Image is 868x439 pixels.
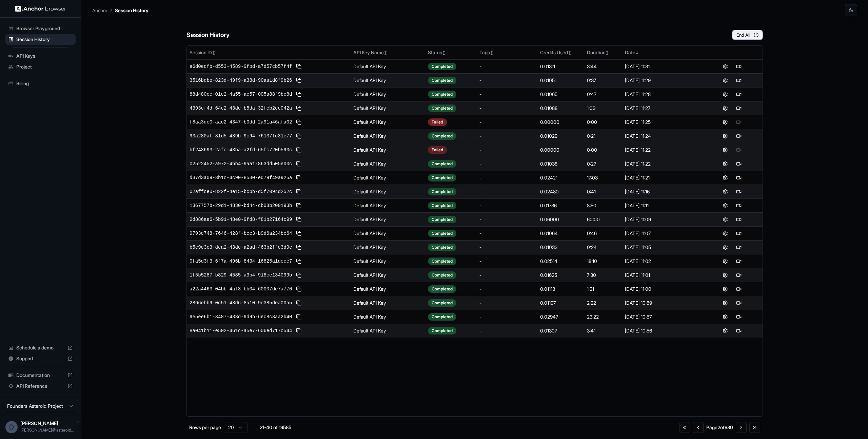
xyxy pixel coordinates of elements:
[479,133,535,139] div: -
[587,286,619,292] div: 1:21
[479,244,535,251] div: -
[540,272,581,279] div: 0.01625
[190,147,292,153] span: bf243693-2afc-43ba-a2fd-65fc720b590c
[16,63,73,70] span: Project
[258,424,292,431] div: 21-40 of 19585
[351,143,426,157] td: Default API Key
[625,300,699,306] div: [DATE] 10:59
[353,49,423,56] div: API Key Name
[351,324,426,338] td: Default API Key
[428,244,456,251] div: Completed
[625,313,699,320] div: [DATE] 10:57
[190,77,292,84] span: 3516bdbe-823d-49f9-a38d-90aa1d8f9b26
[479,327,535,334] div: -
[625,202,699,209] div: [DATE] 11:11
[587,160,619,167] div: 0:27
[625,272,699,279] div: [DATE] 11:01
[540,230,581,237] div: 0.01064
[5,23,76,34] div: Browser Playground
[587,327,619,334] div: 3:41
[587,105,619,112] div: 1:03
[587,133,619,139] div: 0:21
[479,174,535,181] div: -
[540,119,581,126] div: 0.00000
[190,63,292,70] span: a6d0edfb-d553-4589-9fbd-a7d57cb57f4f
[479,77,535,84] div: -
[428,146,447,154] div: Failed
[186,30,230,40] h6: Session History
[587,272,619,279] div: 7:30
[479,230,535,237] div: -
[16,36,73,43] span: Session History
[479,216,535,223] div: -
[540,313,581,320] div: 0.02947
[540,202,581,209] div: 0.01736
[428,174,456,182] div: Completed
[587,174,619,181] div: 17:03
[479,91,535,98] div: -
[15,5,66,12] img: Anchor Logo
[587,244,619,251] div: 0:24
[479,286,535,292] div: -
[625,63,699,70] div: [DATE] 11:31
[5,61,76,72] div: Project
[479,119,535,126] div: -
[351,171,426,185] td: Default API Key
[428,49,474,56] div: Status
[16,383,65,389] span: API Reference
[625,160,699,167] div: [DATE] 11:22
[428,313,456,321] div: Completed
[587,188,619,195] div: 0:41
[625,188,699,195] div: [DATE] 11:16
[5,353,76,364] div: Support
[479,202,535,209] div: -
[351,115,426,129] td: Default API Key
[190,133,292,139] span: 93a280af-81d5-489b-9c94-76137fc31e77
[587,300,619,306] div: 2:22
[540,160,581,167] div: 0.01038
[540,244,581,251] div: 0.01033
[442,50,446,55] span: ↕
[5,370,76,381] div: Documentation
[540,216,581,223] div: 0.06000
[428,63,456,70] div: Completed
[587,119,619,126] div: 0:00
[190,188,292,195] span: 02affce0-822f-4e15-bcbb-d5f7094d252c
[5,51,76,61] div: API Keys
[540,105,581,112] div: 0.01088
[587,216,619,223] div: 60:00
[479,105,535,112] div: -
[5,78,76,89] div: Billing
[5,34,76,45] div: Session History
[351,129,426,143] td: Default API Key
[428,118,447,126] div: Failed
[190,160,292,167] span: 02522452-a972-4bb4-9aa1-863dd505e00c
[351,59,426,73] td: Default API Key
[625,327,699,334] div: [DATE] 10:56
[706,424,733,431] div: Page 2 of 980
[606,50,609,55] span: ↕
[540,300,581,306] div: 0.01197
[587,63,619,70] div: 3:44
[625,216,699,223] div: [DATE] 11:09
[479,160,535,167] div: -
[428,271,456,279] div: Completed
[479,188,535,195] div: -
[428,188,456,195] div: Completed
[625,244,699,251] div: [DATE] 11:05
[189,424,221,431] p: Rows per page
[540,63,581,70] div: 0.01311
[479,272,535,279] div: -
[428,257,456,265] div: Completed
[190,286,292,292] span: a22a4463-04bb-4af3-bb04-60007de7a770
[16,25,73,32] span: Browser Playground
[587,313,619,320] div: 23:22
[190,202,292,209] span: 1367757b-29d1-4830-bd44-cb08b200193b
[428,91,456,98] div: Completed
[540,286,581,292] div: 0.01113
[190,230,292,237] span: 9793c748-7646-428f-bcc3-b9d6a234bc64
[190,216,292,223] span: 2d886ae6-5b91-48e0-9fd8-f81b27164c99
[351,226,426,240] td: Default API Key
[428,77,456,84] div: Completed
[428,132,456,140] div: Completed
